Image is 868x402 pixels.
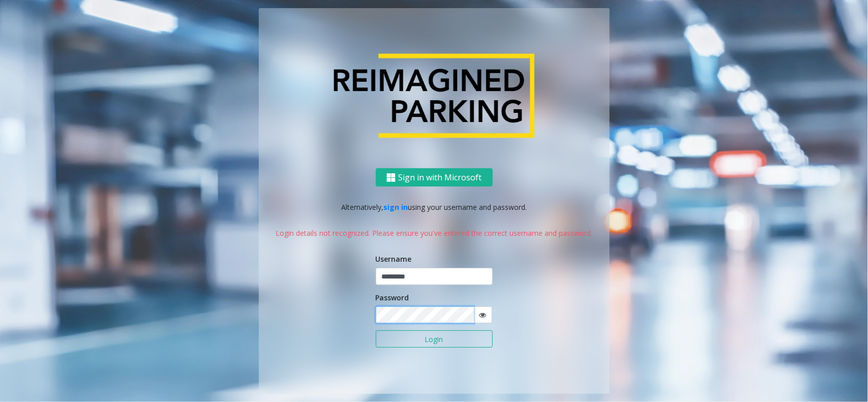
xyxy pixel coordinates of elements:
label: Username [376,254,412,264]
p: Login details not recognized. Please ensure you've entered the correct username and password. [269,228,600,238]
button: Login [376,330,493,348]
a: sign in [383,202,408,212]
label: Password [376,292,409,303]
p: Alternatively, using your username and password. [269,202,600,212]
button: Sign in with Microsoft [376,168,493,187]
